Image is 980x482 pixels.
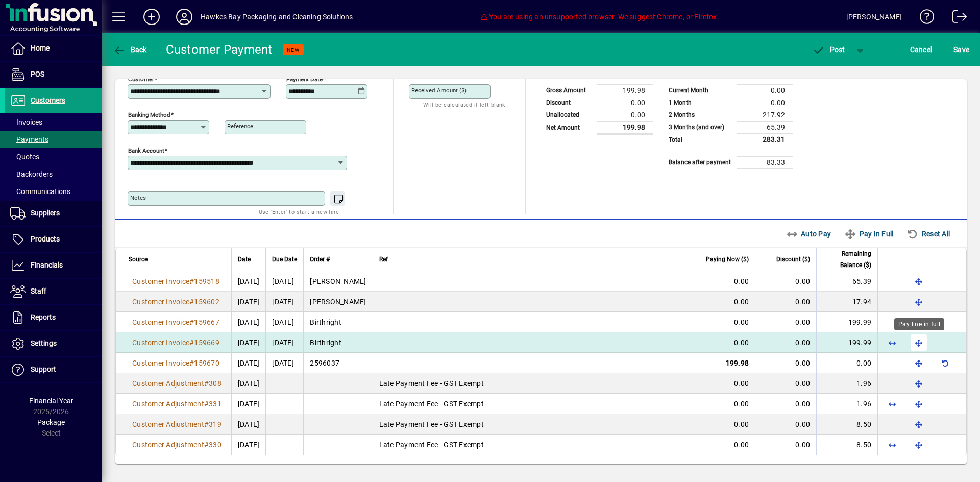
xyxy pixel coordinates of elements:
a: Quotes [5,148,102,165]
span: [DATE] [238,277,260,285]
span: Settings [31,339,57,347]
span: Backorders [10,170,53,178]
span: ost [812,45,845,54]
td: Current Month [664,84,737,97]
a: Knowledge Base [912,2,935,35]
a: Customer Invoice#159667 [129,317,223,328]
span: Customer Invoice [132,318,189,326]
td: [PERSON_NAME] [303,271,372,292]
td: [DATE] [265,353,303,373]
span: Reset All [906,226,950,242]
a: Suppliers [5,201,102,226]
td: 0.00 [597,97,653,109]
span: # [189,318,194,326]
span: 0.00 [795,420,810,428]
td: Birthright [303,312,372,332]
span: Cancel [910,41,933,58]
span: 0.00 [734,339,749,347]
span: -8.50 [854,441,871,449]
td: Balance after payment [664,156,737,168]
span: Date [238,254,251,265]
td: Unallocated [541,109,597,121]
span: Payments [10,135,48,143]
span: 0.00 [795,379,810,388]
span: Customer Invoice [132,339,189,347]
span: You are using an unsupported browser. We suggest Chrome, or Firefox. [480,13,719,21]
td: 0.00 [737,97,793,109]
span: [DATE] [238,441,260,449]
mat-label: Customer [128,76,154,83]
a: Customer Adjustment#330 [129,439,225,450]
td: Total [664,133,737,146]
td: [DATE] [265,292,303,312]
span: 0.00 [734,400,749,408]
span: 159602 [194,298,219,306]
td: Discount [541,97,597,109]
span: # [204,441,209,449]
span: 0.00 [795,400,810,408]
a: Staff [5,279,102,304]
span: 0.00 [734,420,749,428]
span: 199.98 [726,359,749,367]
span: # [189,359,194,367]
span: Customers [31,96,65,104]
span: Communications [10,187,70,196]
span: Invoices [10,118,42,126]
span: Financial Year [29,397,73,405]
span: 0.00 [795,318,810,326]
span: # [189,298,194,306]
span: # [189,339,194,347]
app-page-summary-card: Customer Balances [664,71,793,169]
a: Customer Adjustment#308 [129,378,225,389]
span: Customer Invoice [132,359,189,367]
span: # [204,420,209,428]
span: 159670 [194,359,219,367]
td: 2596037 [303,353,372,373]
span: P [830,45,835,54]
a: Customer Invoice#159670 [129,357,223,369]
span: Remaining Balance ($) [823,248,871,271]
span: 159667 [194,318,219,326]
a: Financials [5,253,102,278]
span: Source [129,254,148,265]
span: Customer Adjustment [132,400,204,408]
span: 1.96 [856,379,871,388]
span: [DATE] [238,318,260,326]
button: Add [135,8,168,26]
button: Post [807,40,850,59]
div: Hawkes Bay Packaging and Cleaning Solutions [201,9,353,25]
app-page-summary-card: Payment Summary [541,71,653,135]
mat-label: Received Amount ($) [411,87,467,94]
a: Customer Invoice#159602 [129,296,223,307]
a: Customer Invoice#159518 [129,276,223,287]
td: Late Payment Fee - GST Exempt [373,373,694,394]
span: 308 [209,379,222,388]
span: Products [31,235,60,243]
span: [DATE] [238,339,260,347]
span: 0.00 [795,441,810,449]
span: 0.00 [734,441,749,449]
td: [DATE] [265,332,303,353]
a: Products [5,227,102,252]
span: Package [37,418,65,426]
span: 0.00 [795,298,810,306]
mat-hint: Use 'Enter' to start a new line [259,206,339,218]
span: 0.00 [734,318,749,326]
span: Paying Now ($) [706,254,749,265]
span: 0.00 [734,379,749,388]
span: [DATE] [238,379,260,388]
span: 0.00 [856,359,871,367]
td: [DATE] [265,271,303,292]
span: 159669 [194,339,219,347]
td: Late Payment Fee - GST Exempt [373,414,694,435]
div: [PERSON_NAME] [846,9,902,25]
span: NEW [287,46,300,53]
span: Order # [310,254,330,265]
span: Ref [379,254,388,265]
span: 0.00 [734,277,749,285]
a: Customer Invoice#159669 [129,337,223,348]
span: 331 [209,400,222,408]
td: Birthright [303,332,372,353]
button: Profile [168,8,201,26]
button: Save [951,40,972,59]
